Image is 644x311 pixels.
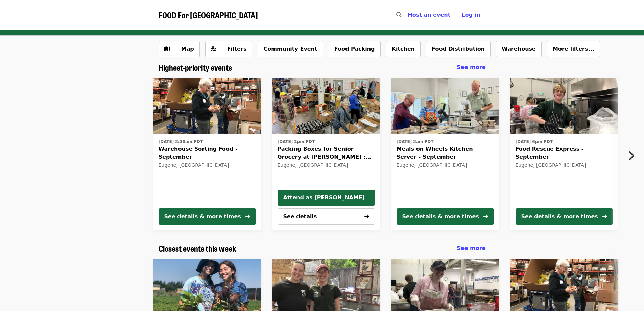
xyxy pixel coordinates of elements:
[329,41,381,57] button: Food Packing
[272,78,380,135] img: Packing Boxes for Senior Grocery at Bailey Hill : September organized by FOOD For Lane County
[547,41,600,57] button: More filters...
[391,78,499,230] a: See details for "Meals on Wheels Kitchen Server - September"
[159,208,256,225] button: See details & more times
[483,213,488,220] i: arrow-right icon
[153,78,261,230] a: See details for "Warehouse Sorting Food - September"
[272,78,380,135] a: Packing Boxes for Senior Grocery at Bailey Hill : September
[457,63,485,71] a: See more
[426,41,491,57] button: Food Distribution
[521,213,598,221] div: See details & more times
[159,10,258,20] a: FOOD For [GEOGRAPHIC_DATA]
[164,213,241,221] div: See details & more times
[227,46,247,52] span: Filters
[258,41,323,57] button: Community Event
[461,12,480,18] span: Log in
[396,12,402,18] i: search icon
[496,41,542,57] button: Warehouse
[397,145,494,161] span: Meals on Wheels Kitchen Server - September
[391,78,499,135] img: Meals on Wheels Kitchen Server - September organized by FOOD For Lane County
[516,208,613,225] button: See details & more times
[205,41,253,57] button: Filters (0 selected)
[283,194,369,202] span: Attend as [PERSON_NAME]
[278,162,375,168] div: Eugene, [GEOGRAPHIC_DATA]
[457,245,485,251] span: See more
[153,63,491,72] div: Highest-priority events
[364,213,369,220] i: arrow-right icon
[245,213,250,220] i: arrow-right icon
[510,78,618,135] img: Food Rescue Express - September organized by FOOD For Lane County
[516,145,613,161] span: Food Rescue Express - September
[457,64,485,70] span: See more
[159,162,256,168] div: Eugene, [GEOGRAPHIC_DATA]
[278,137,375,170] a: See details for "Packing Boxes for Senior Grocery at Bailey Hill : September"
[164,46,170,52] i: map icon
[278,208,375,225] button: See details
[627,149,634,162] i: chevron-right icon
[278,139,315,145] time: [DATE] 2pm PDT
[159,242,236,254] span: Closest events this week
[159,145,256,161] span: Warehouse Sorting Food - September
[602,213,607,220] i: arrow-right icon
[406,7,411,23] input: Search
[386,41,421,57] button: Kitchen
[278,145,375,161] span: Packing Boxes for Senior Grocery at [PERSON_NAME] : September
[622,146,644,165] button: Next item
[397,139,434,145] time: [DATE] 8am PDT
[456,8,485,22] button: Log in
[159,41,200,57] button: Show map view
[283,213,317,220] span: See details
[402,213,479,221] div: See details & more times
[159,9,258,21] span: FOOD For [GEOGRAPHIC_DATA]
[159,61,232,73] span: Highest-priority events
[159,139,203,145] time: [DATE] 8:30am PDT
[159,244,236,253] a: Closest events this week
[153,244,491,253] div: Closest events this week
[181,46,194,52] span: Map
[397,162,494,168] div: Eugene, [GEOGRAPHIC_DATA]
[408,12,450,18] a: Host an event
[516,139,553,145] time: [DATE] 6pm PDT
[457,244,485,252] a: See more
[397,208,494,225] button: See details & more times
[278,190,375,206] button: Attend as [PERSON_NAME]
[510,78,618,230] a: See details for "Food Rescue Express - September"
[516,162,613,168] div: Eugene, [GEOGRAPHIC_DATA]
[553,46,594,52] span: More filters...
[153,78,261,135] img: Warehouse Sorting Food - September organized by FOOD For Lane County
[211,46,216,52] i: sliders-h icon
[159,63,232,72] a: Highest-priority events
